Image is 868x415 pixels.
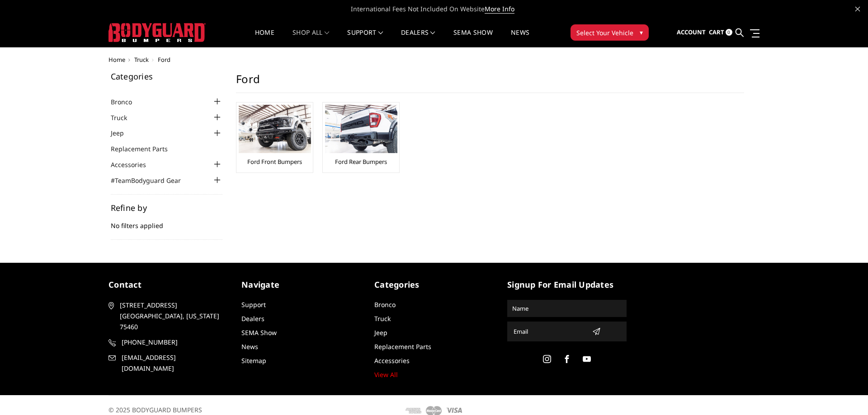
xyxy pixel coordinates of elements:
[247,158,302,166] a: Ford Front Bumpers
[241,342,258,351] a: News
[122,352,226,374] span: [EMAIL_ADDRESS][DOMAIN_NAME]
[511,29,529,47] a: News
[241,300,266,309] a: Support
[576,28,633,37] span: Select Your Vehicle
[108,23,206,42] img: BODYGUARD BUMPERS
[485,5,514,14] a: More Info
[120,300,225,332] span: [STREET_ADDRESS] [GEOGRAPHIC_DATA], [US_STATE] 75460
[374,300,396,309] a: Bronco
[111,72,223,80] h5: Categories
[241,314,264,323] a: Dealers
[453,29,493,47] a: SEMA Show
[111,204,223,212] h5: Refine by
[347,29,383,47] a: Support
[374,279,494,291] h5: Categories
[709,20,732,45] a: Cart 0
[401,29,435,47] a: Dealers
[241,328,277,337] a: SEMA Show
[677,28,706,36] span: Account
[374,342,431,351] a: Replacement Parts
[726,29,732,36] span: 0
[571,24,649,41] button: Select Your Vehicle
[374,370,398,379] a: View All
[374,356,410,365] a: Accessories
[111,204,223,240] div: No filters applied
[709,28,724,36] span: Cart
[292,29,329,47] a: shop all
[374,328,387,337] a: Jeep
[108,337,228,348] a: [PHONE_NUMBER]
[134,56,149,64] a: Truck
[108,352,228,374] a: [EMAIL_ADDRESS][DOMAIN_NAME]
[374,314,391,323] a: Truck
[255,29,274,47] a: Home
[108,279,228,291] h5: contact
[122,337,226,348] span: [PHONE_NUMBER]
[241,356,266,365] a: Sitemap
[108,406,202,414] span: © 2025 BODYGUARD BUMPERS
[111,128,135,138] a: Jeep
[236,72,744,93] h1: Ford
[111,144,179,154] a: Replacement Parts
[111,97,143,107] a: Bronco
[111,176,192,185] a: #TeamBodyguard Gear
[677,20,706,45] a: Account
[241,279,361,291] h5: Navigate
[158,56,170,64] span: Ford
[335,158,387,166] a: Ford Rear Bumpers
[509,301,625,316] input: Name
[111,160,157,169] a: Accessories
[507,279,627,291] h5: signup for email updates
[108,56,125,64] a: Home
[510,324,589,339] input: Email
[640,28,643,37] span: ▾
[111,113,138,122] a: Truck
